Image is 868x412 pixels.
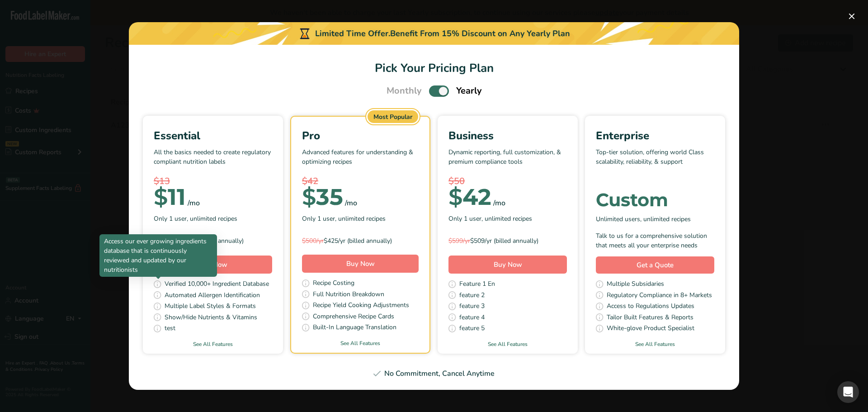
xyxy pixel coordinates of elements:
[607,279,664,290] span: Multiple Subsidaries
[438,340,578,348] a: See All Features
[448,237,470,245] span: $599/yr
[596,128,714,144] div: Enterprise
[493,198,505,208] div: /mo
[154,147,272,175] p: All the basics needed to create regulatory compliant nutrition labels
[596,231,714,250] div: Talk to us for a comprehensive solution that meets all your enterprise needs
[346,259,375,268] span: Buy Now
[154,188,186,206] div: 11
[104,237,212,275] p: Access our ever growing ingredients database that is continuously reviewed and updated by our nut...
[448,147,567,175] p: Dynamic reporting, full customization, & premium compliance tools
[313,322,396,334] span: Built-In Language Translation
[494,260,522,269] span: Buy Now
[302,175,419,188] div: $42
[607,313,693,324] span: Tailor Built Features & Reports
[448,175,567,188] div: $50
[448,256,567,274] button: Buy Now
[313,300,409,312] span: Recipe Yield Cooking Adjustments
[459,313,485,324] span: feature 4
[302,183,316,211] span: $
[456,84,482,98] span: Yearly
[387,84,422,98] span: Monthly
[129,22,739,45] div: Limited Time Offer.
[459,301,485,313] span: feature 3
[607,301,694,313] span: Access to Regulations Updates
[607,323,694,335] span: White-glove Product Specialist
[143,340,283,348] a: See All Features
[165,323,175,335] span: test
[154,214,237,223] span: Only 1 user, unlimited recipes
[313,278,354,289] span: Recipe Costing
[154,175,272,188] div: $13
[313,312,394,323] span: Comprehensive Recipe Cards
[154,128,272,144] div: Essential
[165,290,260,302] span: Automated Allergen Identification
[448,214,532,223] span: Only 1 user, unlimited recipes
[596,214,691,224] span: Unlimited users, unlimited recipes
[165,301,256,313] span: Multiple Label Styles & Formats
[140,59,728,77] h1: Pick Your Pricing Plan
[459,279,495,290] span: Feature 1 En
[302,237,324,245] span: $500/yr
[302,147,419,175] p: Advanced features for understanding & optimizing recipes
[596,256,714,274] a: Get a Quote
[140,368,728,379] div: No Commitment, Cancel Anytime
[390,28,570,40] div: Benefit From 15% Discount on Any Yearly Plan
[585,340,725,348] a: See All Features
[302,236,419,246] div: $425/yr (billed annually)
[165,279,269,290] span: Verified 10,000+ Ingredient Database
[448,183,462,211] span: $
[448,128,567,144] div: Business
[448,188,491,206] div: 42
[368,110,418,123] div: Most Popular
[302,255,419,273] button: Buy Now
[607,290,712,302] span: Regulatory Compliance in 8+ Markets
[188,198,200,208] div: /mo
[154,183,168,211] span: $
[302,188,343,206] div: 35
[596,147,714,175] p: Top-tier solution, offering world Class scalability, reliability, & support
[291,339,429,347] a: See All Features
[637,260,674,270] span: Get a Quote
[313,289,384,301] span: Full Nutrition Breakdown
[837,381,859,403] div: Open Intercom Messenger
[459,323,485,335] span: feature 5
[459,290,485,302] span: feature 2
[302,214,386,223] span: Only 1 user, unlimited recipes
[448,236,567,246] div: $509/yr (billed annually)
[302,128,419,144] div: Pro
[165,313,257,324] span: Show/Hide Nutrients & Vitamins
[345,198,357,208] div: /mo
[596,191,714,209] div: Custom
